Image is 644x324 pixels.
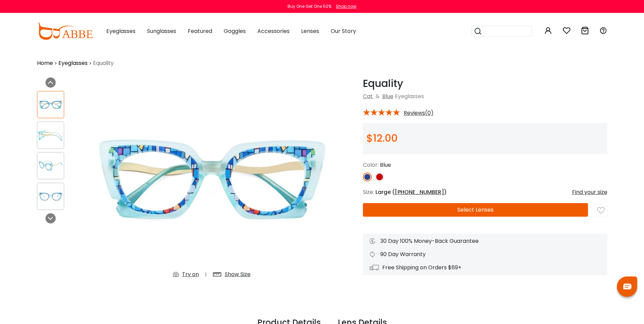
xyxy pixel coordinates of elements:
div: Try on [182,270,199,278]
img: Equality Blue Acetate Eyeglasses , UniversalBridgeFit Frames from ABBE Glasses [88,77,336,284]
span: Featured [188,27,212,35]
h1: Equality [363,77,607,90]
div: Free Shipping on Orders $69+ [370,264,601,272]
span: Goggles [224,27,246,35]
img: Equality Blue Acetate Eyeglasses , UniversalBridgeFit Frames from ABBE Glasses [37,190,64,203]
div: Show Size [225,270,251,278]
span: Blue [380,161,391,169]
span: Size: [363,188,374,196]
span: & [374,92,381,100]
div: Find your size [572,188,607,196]
img: chat [623,284,631,289]
span: $12.00 [366,131,398,145]
span: Reviews(0) [404,110,434,116]
a: Shop now [332,3,356,9]
img: Equality Blue Acetate Eyeglasses , UniversalBridgeFit Frames from ABBE Glasses [37,129,64,142]
span: Our Story [331,27,356,35]
img: like [597,207,605,214]
span: Equality [93,59,114,67]
img: Equality Blue Acetate Eyeglasses , UniversalBridgeFit Frames from ABBE Glasses [37,98,64,111]
img: abbeglasses.com [37,23,93,40]
button: Select Lenses [363,203,588,217]
span: Large ( ) [375,188,447,196]
div: 90 Day Warranty [370,250,601,258]
a: Home [37,59,53,67]
img: Equality Blue Acetate Eyeglasses , UniversalBridgeFit Frames from ABBE Glasses [37,159,64,173]
span: Accessories [257,27,290,35]
div: Buy One Get One 50% [288,3,331,10]
div: 30 Day 100% Money-Back Guarantee [370,237,601,245]
div: Shop now [336,3,356,10]
span: Lenses [301,27,319,35]
a: Blue [382,92,393,100]
a: Cat [363,92,373,100]
span: Sunglasses [147,27,176,35]
a: Eyeglasses [58,59,88,67]
span: Eyeglasses [395,92,424,100]
span: [PHONE_NUMBER] [395,188,444,196]
span: Color: [363,161,379,169]
span: Eyeglasses [106,27,135,35]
